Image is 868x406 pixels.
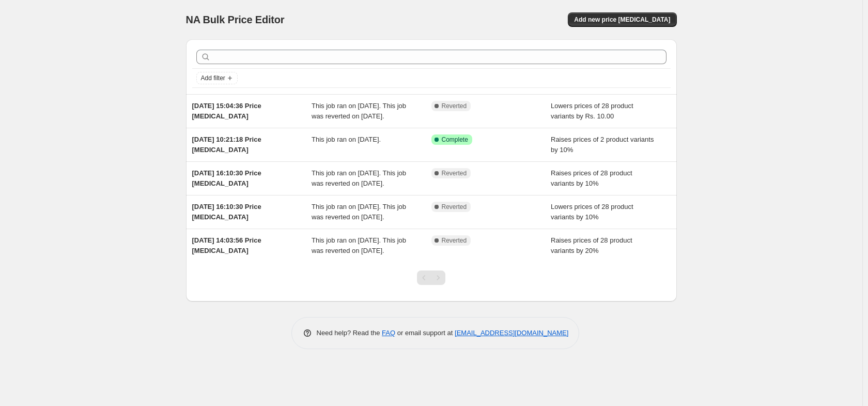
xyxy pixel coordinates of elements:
span: Add new price [MEDICAL_DATA] [574,16,670,24]
a: [EMAIL_ADDRESS][DOMAIN_NAME] [455,329,568,337]
span: This job ran on [DATE]. This job was reverted on [DATE]. [312,203,406,221]
span: Need help? Read the [317,329,382,337]
span: Raises prices of 2 product variants by 10% [551,136,654,154]
span: Reverted [442,102,467,110]
span: Reverted [442,169,467,177]
span: NA Bulk Price Editor [186,14,285,25]
button: Add filter [196,72,238,84]
span: Add filter [201,74,225,82]
span: [DATE] 16:10:30 Price [MEDICAL_DATA] [192,203,261,221]
span: This job ran on [DATE]. This job was reverted on [DATE]. [312,169,406,187]
span: Reverted [442,236,467,245]
span: Lowers prices of 28 product variants by Rs. 10.00 [551,102,633,120]
span: Lowers prices of 28 product variants by 10% [551,203,633,221]
span: [DATE] 16:10:30 Price [MEDICAL_DATA] [192,169,261,187]
span: This job ran on [DATE]. This job was reverted on [DATE]. [312,102,406,120]
span: This job ran on [DATE]. [312,136,381,143]
span: Raises prices of 28 product variants by 20% [551,236,632,254]
span: or email support at [395,329,455,337]
span: Raises prices of 28 product variants by 10% [551,169,632,187]
span: [DATE] 14:03:56 Price [MEDICAL_DATA] [192,236,261,254]
span: This job ran on [DATE]. This job was reverted on [DATE]. [312,236,406,254]
a: FAQ [382,329,395,337]
nav: Pagination [417,270,445,285]
button: Add new price [MEDICAL_DATA] [568,12,676,27]
span: [DATE] 10:21:18 Price [MEDICAL_DATA] [192,136,261,154]
span: [DATE] 15:04:36 Price [MEDICAL_DATA] [192,102,261,120]
span: Reverted [442,203,467,211]
span: Complete [442,136,468,144]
